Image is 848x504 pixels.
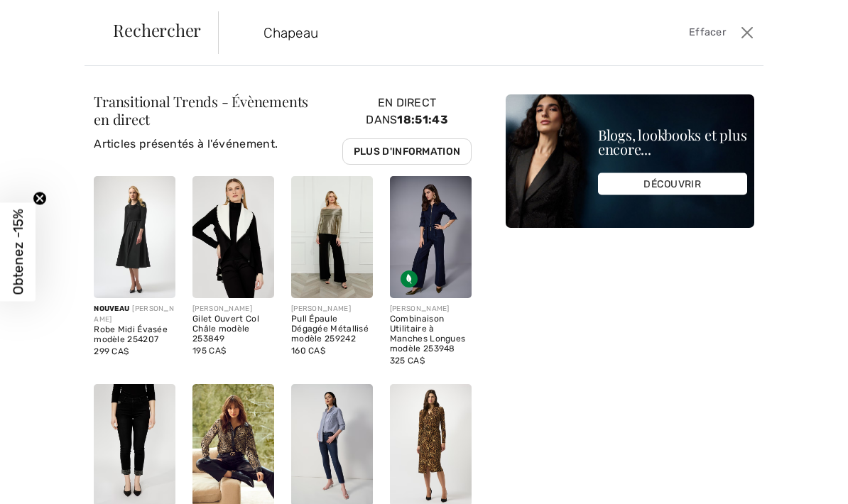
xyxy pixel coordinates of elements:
img: Robe Midi Évasée modèle 254207. Black [94,176,175,298]
span: Nouveau [94,305,129,313]
a: Plus d'information [342,138,472,165]
div: DÉCOUVRIR [598,173,747,195]
span: Rechercher [113,21,201,38]
button: Ferme [737,21,757,44]
span: 18:51:43 [397,113,447,126]
img: Combinaison Utilitaire à Manches Longues modèle 253948. Indigo [390,176,472,298]
span: 160 CA$ [291,346,325,356]
span: Transitional Trends - Évènements en direct [94,92,308,128]
button: Close teaser [33,192,47,206]
div: Robe Midi Évasée modèle 254207 [94,325,175,345]
div: [PERSON_NAME] [94,304,175,325]
div: Pull Épaule Dégagée Métallisé modèle 259242 [291,314,373,344]
div: Combinaison Utilitaire à Manches Longues modèle 253948 [390,314,472,354]
img: Tissu écologique [401,270,418,287]
span: Effacer [689,25,726,40]
div: [PERSON_NAME] [291,304,373,314]
img: Blogs, lookbooks et plus encore... [506,94,754,228]
div: Blogs, lookbooks et plus encore... [598,128,747,156]
div: Gilet Ouvert Col Châle modèle 253849 [192,314,274,344]
span: 195 CA$ [192,346,226,356]
div: En direct dans [342,94,472,165]
div: [PERSON_NAME] [192,304,274,314]
span: 299 CA$ [94,346,129,356]
img: Pull Épaule Dégagée Métallisé modèle 259242. Gold/Black [291,176,373,298]
span: 325 CA$ [390,356,425,366]
p: Articles présentés à l'événement. [94,136,342,153]
div: [PERSON_NAME] [390,304,472,314]
input: TAPER POUR RECHERCHER [253,11,616,54]
img: Gilet Ouvert Col Châle modèle 253849. Black/Off White [192,176,274,298]
span: Obtenez -15% [10,209,26,295]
